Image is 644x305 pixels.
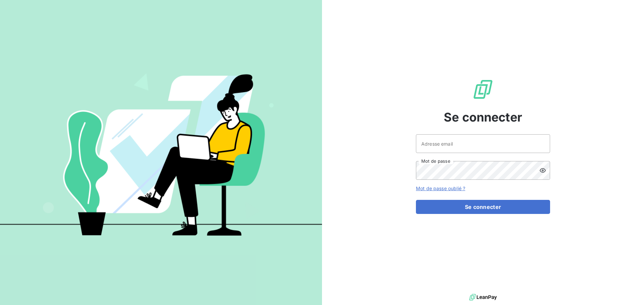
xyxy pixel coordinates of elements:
a: Mot de passe oublié ? [416,185,465,191]
button: Se connecter [416,200,550,214]
span: Se connecter [444,108,522,126]
img: logo [469,292,497,302]
input: placeholder [416,134,550,153]
img: Logo LeanPay [472,79,494,100]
